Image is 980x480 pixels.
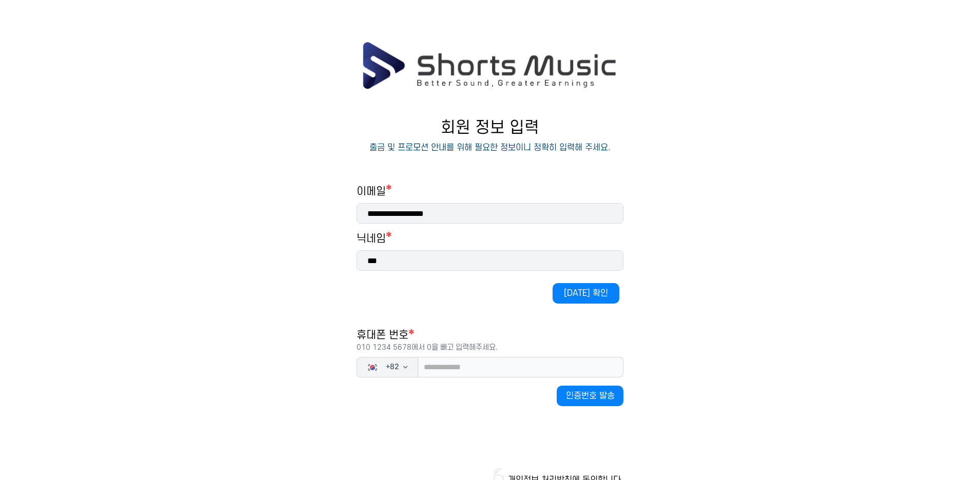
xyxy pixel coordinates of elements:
[369,142,611,154] p: 출금 및 프로모션 안내를 위해 필요한 정보이니 정확히 입력해 주세요.
[386,362,399,372] span: + 82
[553,283,619,304] button: [DATE] 확인
[357,119,623,137] p: 회원 정보 입력
[357,343,623,353] p: 010 1234 5678에서 0을 빼고 입력해주세요.
[361,41,618,90] img: ShortsMusic
[557,386,623,406] button: 인증번호 발송
[357,232,386,246] h1: 닉네임
[357,185,623,199] h1: 이메일
[357,328,623,353] h1: 휴대폰 번호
